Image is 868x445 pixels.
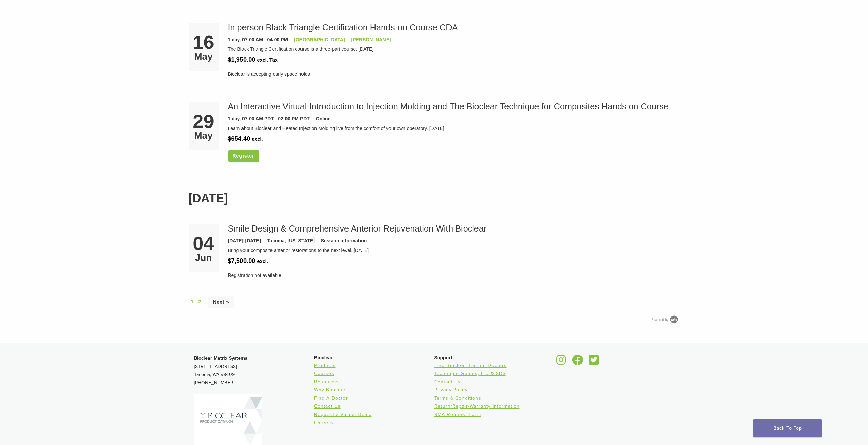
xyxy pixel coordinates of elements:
a: Smile Design & Comprehensive Anterior Rejuvenation With Bioclear [228,224,487,233]
span: Bioclear [314,355,333,360]
span: $654.40 [228,135,250,142]
p: [STREET_ADDRESS] Tacoma, WA 98409 [PHONE_NUMBER] [194,354,314,387]
a: In person Black Triangle Certification Hands-on Course CDA [228,23,458,32]
h2: [DATE] [189,189,680,207]
a: Contact Us [314,403,341,409]
a: Careers [314,420,333,426]
div: Tacoma, [US_STATE] [267,237,315,244]
div: Jun [191,253,216,263]
div: 1 day, 07:00 AM PDT - 02:00 PM PDT [228,115,310,122]
a: [GEOGRAPHIC_DATA] [294,37,345,42]
div: Bioclear is accepting early space holds [228,71,675,78]
a: Terms & Conditions [434,395,481,401]
a: Powered by [651,318,680,322]
a: Find Bioclear Trained Doctors [434,362,507,368]
a: Request a Virtual Demo [314,412,372,417]
a: Why Bioclear [314,387,346,393]
a: Privacy Policy [434,387,468,393]
div: Learn about Bioclear and Heated Injection Molding live from the comfort of your own operatory. [D... [228,125,675,132]
div: Online [316,115,331,122]
span: $7,500.00 [228,257,255,264]
div: [DATE]-[DATE] [228,237,261,244]
a: RMA Request Form [434,412,481,417]
a: An Interactive Virtual Introduction to Injection Molding and The Bioclear Technique for Composite... [228,102,668,111]
div: May [191,52,216,61]
div: 29 [191,112,216,131]
div: May [191,131,216,140]
div: 16 [191,33,216,52]
a: Technique Guides, IFU & SDS [434,371,506,376]
a: Find A Doctor [314,395,348,401]
a: Page 2 [198,298,201,306]
div: Registration not available [228,272,675,279]
div: The Black Triangle Certification course is a three-part course. [DATE] [228,46,675,53]
a: Contact Us [434,379,461,385]
div: 04 [191,234,216,253]
div: Bring your composite anterior restorations to the next level. [DATE] [228,247,675,254]
span: Support [434,355,453,360]
a: Back To Top [753,419,822,437]
div: 1 day, 07:00 AM - 04:00 PM [228,36,288,43]
div: Session information [321,237,367,244]
a: Courses [314,371,334,376]
a: Register [228,150,259,162]
span: Page 1 [191,298,194,306]
a: [PERSON_NAME] [351,37,391,42]
a: Bioclear [587,359,601,366]
strong: Bioclear Matrix Systems [194,355,247,361]
a: Bioclear [570,359,586,366]
span: excl. [252,136,263,142]
img: Arlo training & Event Software [669,314,679,325]
a: Return/Repair/Warranty Information [434,403,520,409]
a: Products [314,362,336,368]
span: excl. [257,258,268,264]
span: excl. Tax [257,57,277,63]
a: Resources [314,379,340,385]
a: Bioclear [554,359,569,366]
span: $1,950.00 [228,56,255,63]
a: Next » [208,296,234,308]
